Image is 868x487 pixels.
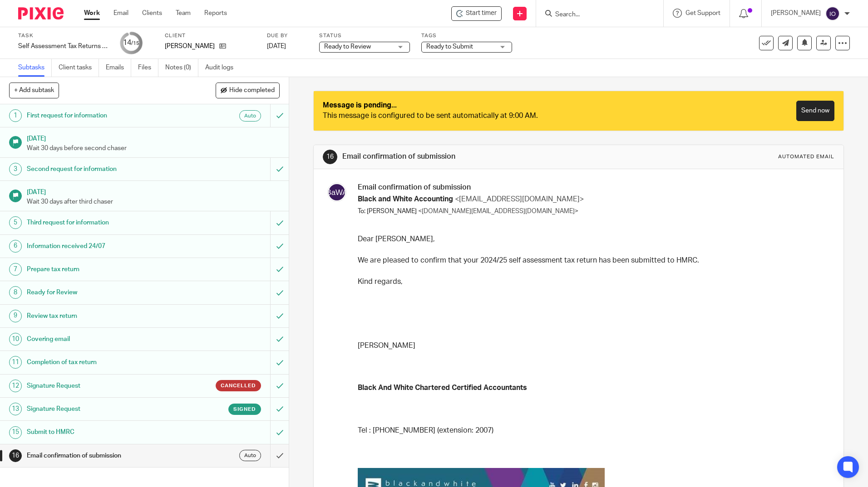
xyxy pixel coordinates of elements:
[113,9,128,18] a: Email
[358,277,827,287] p: Kind regards,
[267,43,286,49] span: [DATE]
[9,263,22,276] div: 7
[27,402,183,416] h1: Signature Request
[358,255,827,266] p: We are pleased to confirm that your 2024/25 self assessment tax return has been submitted to HMRC.
[239,450,261,461] div: Auto
[84,9,100,18] a: Work
[27,162,183,176] h1: Second request for information
[358,208,417,214] span: To: [PERSON_NAME]
[796,101,834,121] a: Send now
[27,449,183,463] h1: Email confirmation of submission
[9,240,22,253] div: 6
[233,405,256,413] span: Signed
[205,59,240,77] a: Audit logs
[27,185,280,197] h1: [DATE]
[9,380,22,392] div: 12
[229,87,275,94] span: Hide completed
[358,195,453,203] span: Black and White Accounting
[27,263,183,276] h1: Prepare tax return
[138,59,158,77] a: Files
[27,109,183,122] h1: First request for information
[165,32,256,39] label: Client
[9,449,22,462] div: 16
[131,41,139,46] small: /15
[18,7,64,19] img: Pixie
[176,9,191,18] a: Team
[9,356,22,369] div: 11
[165,59,198,77] a: Notes (0)
[323,111,578,121] div: This message is configured to be sent automatically at 9:00 AM.
[27,286,183,299] h1: Ready for Review
[778,153,834,161] div: Automated email
[59,59,99,77] a: Client tasks
[27,332,183,346] h1: Covering email
[358,384,527,391] strong: Black And White Chartered Certified Accountants
[123,38,139,48] div: 14
[27,239,183,253] h1: Information received 24/07
[27,379,183,393] h1: Signature Request
[27,425,183,439] h1: Submit to HMRC
[319,32,410,39] label: Status
[27,309,183,323] h1: Review tax return
[9,163,22,175] div: 3
[9,403,22,415] div: 13
[327,183,346,202] img: svg%3E
[323,150,337,164] div: 16
[216,83,280,98] button: Hide completed
[779,24,825,33] p: Task completed.
[18,42,109,51] div: Self Assessment Tax Returns - NON BOOKKEEPING CLIENTS
[267,32,308,39] label: Due by
[455,195,584,203] span: <[EMAIL_ADDRESS][DOMAIN_NAME]>
[323,102,397,109] strong: Message is pending...
[358,425,827,436] p: Tel : [PHONE_NUMBER] (extension: 2007)
[106,59,131,77] a: Emails
[451,6,502,21] div: Richard Filby - Self Assessment Tax Returns - NON BOOKKEEPING CLIENTS
[204,9,227,18] a: Reports
[418,208,578,214] span: <[DOMAIN_NAME][EMAIL_ADDRESS][DOMAIN_NAME]>
[27,216,183,229] h1: Third request for information
[358,341,827,351] p: [PERSON_NAME]
[239,110,261,122] div: Auto
[421,32,512,39] label: Tags
[18,59,52,77] a: Subtasks
[825,6,840,21] img: svg%3E
[9,83,59,98] button: + Add subtask
[358,183,827,192] h3: Email confirmation of submission
[9,426,22,439] div: 15
[165,42,215,51] p: [PERSON_NAME]
[27,144,280,153] p: Wait 30 days before second chaser
[9,286,22,299] div: 8
[27,132,280,143] h1: [DATE]
[9,109,22,122] div: 1
[9,216,22,229] div: 5
[342,152,598,161] h1: Email confirmation of submission
[324,44,371,50] span: Ready to Review
[221,382,256,390] span: Cancelled
[426,44,473,50] span: Ready to Submit
[9,310,22,322] div: 9
[358,234,827,244] p: Dear [PERSON_NAME],
[142,9,162,18] a: Clients
[9,333,22,346] div: 10
[18,32,109,39] label: Task
[27,356,183,369] h1: Completion of tax return
[27,197,280,206] p: Wait 30 days after third chaser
